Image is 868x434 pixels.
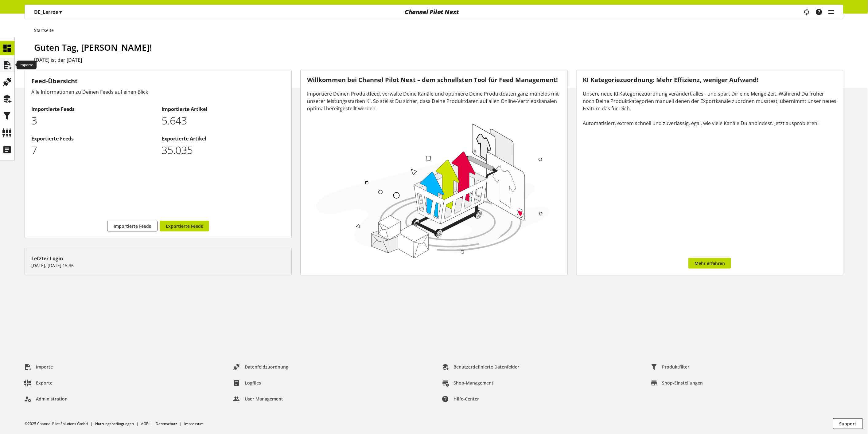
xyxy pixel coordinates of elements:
span: Importierte Feeds [114,223,151,229]
span: Shop-Management [453,380,493,386]
div: Letzter Login [31,255,285,262]
a: Produktfilter [646,361,695,373]
span: ▾ [59,9,62,15]
span: Hilfe-Center [453,396,479,402]
a: Shop-Management [437,377,498,389]
a: Shop-Einstellungen [646,377,708,389]
h2: [DATE] ist der [DATE] [34,56,843,64]
h3: KI Kategoriezuordnung: Mehr Effizienz, weniger Aufwand! [583,77,837,84]
a: Mehr erfahren [688,258,731,269]
span: Administration [36,396,68,402]
h2: Importierte Feeds [31,105,155,113]
h2: Exportierte Artikel [162,135,285,142]
img: 78e1b9dcff1e8392d83655fcfc870417.svg [313,120,553,261]
button: Support [833,418,863,429]
span: Shop-Einstellungen [662,380,703,386]
a: Datenfeldzuordnung [228,361,293,373]
a: Administration [20,393,72,404]
a: Hilfe-Center [437,393,484,404]
a: Logfiles [228,377,266,389]
p: 5643 [162,113,285,128]
h2: Exportierte Feeds [31,135,155,142]
span: User Management [245,396,283,402]
span: Exportierte Feeds [166,223,203,229]
span: Importe [36,364,53,370]
a: Nutzungsbedingungen [95,421,134,426]
p: 3 [31,113,155,128]
a: User Management [228,393,288,404]
span: Logfiles [245,380,261,386]
div: Importiere Deinen Produktfeed, verwalte Deine Kanäle und optimiere Deine Produktdaten ganz mühelo... [307,90,561,112]
h3: Feed-Übersicht [31,77,285,86]
p: 7 [31,142,155,158]
span: Support [839,420,857,427]
a: Impressum [184,421,204,426]
span: Mehr erfahren [695,260,725,266]
h2: Importierte Artikel [162,105,285,113]
a: AGB [141,421,149,426]
span: Guten Tag, [PERSON_NAME]! [34,41,152,53]
div: Importe [17,61,37,69]
div: Unsere neue KI Kategoriezuordnung verändert alles - und spart Dir eine Menge Zeit. Während Du frü... [583,90,837,127]
nav: main navigation [25,5,843,19]
p: 35035 [162,142,285,158]
p: DE_Lerros [34,8,62,16]
a: Importe [20,361,58,373]
span: Benutzerdefinierte Datenfelder [453,364,519,370]
span: Exporte [36,380,53,386]
a: Datenschutz [156,421,177,426]
span: Datenfeldzuordnung [245,364,288,370]
p: [DATE], [DATE] 15:36 [31,262,285,269]
a: Importierte Feeds [107,221,158,231]
div: Alle Informationen zu Deinen Feeds auf einen Blick [31,88,285,96]
h3: Willkommen bei Channel Pilot Next – dem schnellsten Tool für Feed Management! [307,77,561,84]
a: Exporte [20,377,57,389]
a: Exportierte Feeds [160,221,209,231]
a: Benutzerdefinierte Datenfelder [437,361,524,373]
span: Produktfilter [662,364,690,370]
li: ©2025 Channel Pilot Solutions GmbH [25,421,95,427]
